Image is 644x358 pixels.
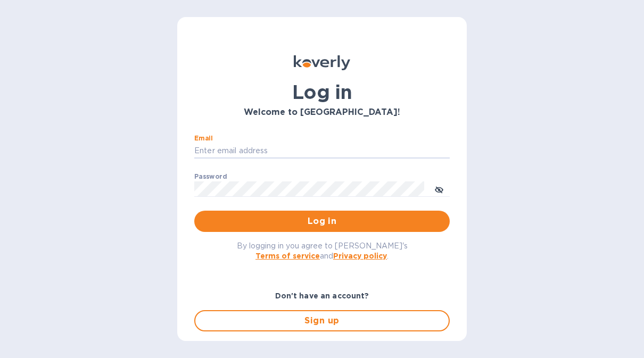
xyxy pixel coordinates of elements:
a: Privacy policy [333,252,387,260]
img: Koverly [294,55,350,70]
label: Email [194,135,213,141]
span: By logging in you agree to [PERSON_NAME]'s and . [237,242,408,260]
button: toggle password visibility [428,178,450,199]
h1: Log in [194,81,450,103]
span: Sign up [204,314,440,327]
h3: Welcome to [GEOGRAPHIC_DATA]! [194,107,450,118]
input: Enter email address [194,143,450,159]
label: Password [194,173,227,180]
button: Sign up [194,310,450,331]
a: Terms of service [255,252,320,260]
b: Don't have an account? [275,292,369,300]
span: Log in [203,215,441,228]
button: Log in [194,211,450,232]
